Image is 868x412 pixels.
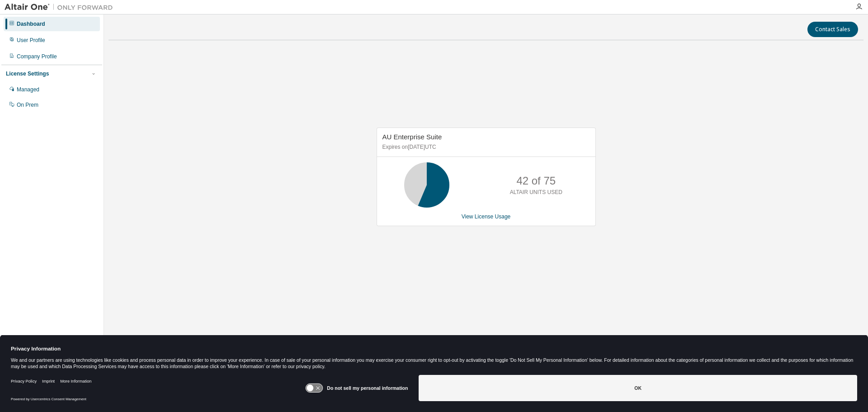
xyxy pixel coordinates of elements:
[17,20,45,28] div: Dashboard
[382,143,588,151] p: Expires on [DATE] UTC
[17,101,38,109] div: On Prem
[807,22,858,37] button: Contact Sales
[17,86,39,93] div: Managed
[17,53,57,60] div: Company Profile
[462,213,511,220] a: View License Usage
[516,173,556,189] p: 42 of 75
[382,133,442,141] span: AU Enterprise Suite
[510,189,562,196] p: ALTAIR UNITS USED
[17,37,45,44] div: User Profile
[6,70,49,77] div: License Settings
[5,3,118,12] img: Altair One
